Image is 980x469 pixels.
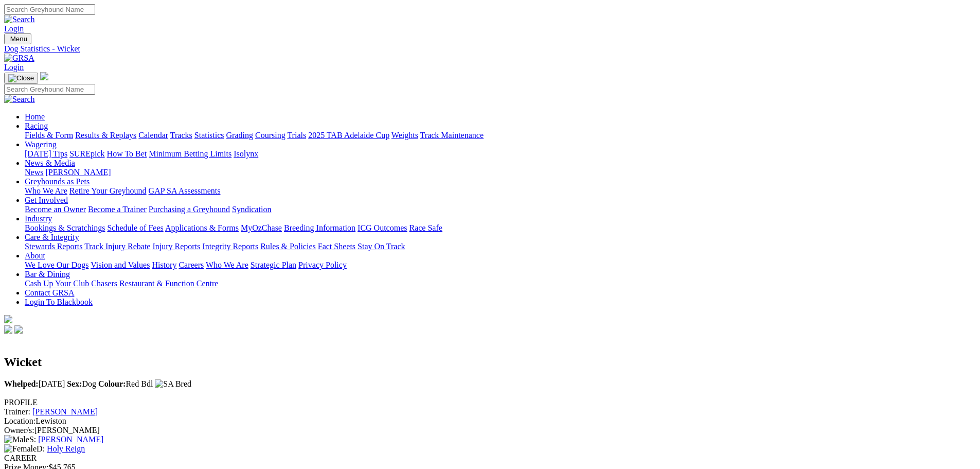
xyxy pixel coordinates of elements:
[25,260,88,269] a: We Love Our Dogs
[25,279,976,288] div: Bar & Dining
[260,242,316,251] a: Rules & Policies
[4,426,34,435] span: Owner/s:
[25,159,75,167] a: News & Media
[4,379,65,388] span: [DATE]
[179,260,204,269] a: Careers
[232,205,271,214] a: Syndication
[25,177,90,186] a: Greyhounds as Pets
[4,416,35,425] span: Location:
[25,186,67,195] a: Who We Are
[4,15,35,24] img: Search
[14,325,23,334] img: twitter.svg
[4,325,12,334] img: facebook.svg
[25,251,45,260] a: About
[98,379,153,388] span: Red Bdl
[25,168,43,177] a: News
[40,72,48,80] img: logo-grsa-white.png
[4,54,34,63] img: GRSA
[4,24,24,33] a: Login
[391,131,418,140] a: Weights
[47,444,85,453] a: Holy Reign
[202,242,258,251] a: Integrity Reports
[10,35,27,43] span: Menu
[4,355,976,369] h2: Wicket
[4,73,38,84] button: Toggle navigation
[4,454,976,463] div: CAREER
[4,398,976,407] div: PROFILE
[318,242,355,251] a: Fact Sheets
[226,131,253,140] a: Grading
[91,279,218,288] a: Chasers Restaurant & Function Centre
[25,260,976,270] div: About
[38,435,103,444] a: [PERSON_NAME]
[287,131,306,140] a: Trials
[4,444,37,454] img: Female
[25,149,67,158] a: [DATE] Tips
[206,260,248,269] a: Who We Are
[25,131,976,140] div: Racing
[308,131,389,140] a: 2025 TAB Adelaide Cup
[45,168,111,177] a: [PERSON_NAME]
[409,223,442,232] a: Race Safe
[4,44,976,54] a: Dog Statistics - Wicket
[25,112,45,121] a: Home
[4,435,29,444] img: Male
[170,131,192,140] a: Tracks
[4,407,30,416] span: Trainer:
[25,223,105,232] a: Bookings & Scratchings
[149,205,230,214] a: Purchasing a Greyhound
[4,416,976,426] div: Lewiston
[25,242,82,251] a: Stewards Reports
[25,205,86,214] a: Become an Owner
[4,426,976,435] div: [PERSON_NAME]
[25,214,52,223] a: Industry
[69,186,147,195] a: Retire Your Greyhound
[4,379,39,388] b: Whelped:
[84,242,150,251] a: Track Injury Rebate
[25,223,976,233] div: Industry
[25,298,93,306] a: Login To Blackbook
[4,95,35,104] img: Search
[4,33,31,44] button: Toggle navigation
[284,223,355,232] a: Breeding Information
[91,260,150,269] a: Vision and Values
[241,223,282,232] a: MyOzChase
[25,270,70,279] a: Bar & Dining
[25,233,79,241] a: Care & Integrity
[67,379,82,388] b: Sex:
[69,149,104,158] a: SUREpick
[165,223,239,232] a: Applications & Forms
[88,205,147,214] a: Become a Trainer
[25,140,57,149] a: Wagering
[255,131,286,140] a: Coursing
[107,149,147,158] a: How To Bet
[25,168,976,177] div: News & Media
[25,205,976,214] div: Get Involved
[25,186,976,196] div: Greyhounds as Pets
[152,242,200,251] a: Injury Reports
[25,288,74,297] a: Contact GRSA
[149,186,221,195] a: GAP SA Assessments
[149,149,231,158] a: Minimum Betting Limits
[75,131,136,140] a: Results & Replays
[32,407,98,416] a: [PERSON_NAME]
[155,379,191,389] img: SA Bred
[358,223,407,232] a: ICG Outcomes
[358,242,405,251] a: Stay On Track
[4,84,95,95] input: Search
[25,121,48,130] a: Racing
[4,444,45,453] span: D:
[8,74,34,82] img: Close
[25,242,976,251] div: Care & Integrity
[25,131,73,140] a: Fields & Form
[98,379,126,388] b: Colour:
[234,149,258,158] a: Isolynx
[138,131,168,140] a: Calendar
[67,379,96,388] span: Dog
[152,260,176,269] a: History
[194,131,224,140] a: Statistics
[25,279,89,288] a: Cash Up Your Club
[4,63,24,72] a: Login
[298,260,347,269] a: Privacy Policy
